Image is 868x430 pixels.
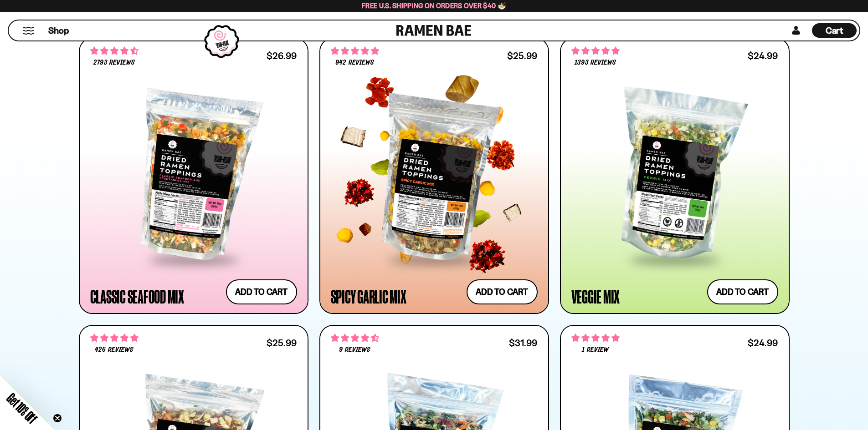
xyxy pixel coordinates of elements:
[507,51,537,60] div: $25.99
[22,27,35,35] button: Mobile Menu Trigger
[826,25,843,36] span: Cart
[4,390,40,426] span: Get 10% Off
[331,45,379,57] span: 4.75 stars
[93,59,134,66] span: 2793 reviews
[267,339,297,347] div: $25.99
[339,346,370,354] span: 9 reviews
[582,346,608,354] span: 1 review
[748,339,778,347] div: $24.99
[48,23,69,38] a: Shop
[95,346,133,354] span: 426 reviews
[707,279,778,304] button: Add to cart
[560,38,790,314] a: 4.76 stars 1393 reviews $24.99 Veggie Mix Add to cart
[575,59,616,66] span: 1393 reviews
[331,332,379,344] span: 4.56 stars
[571,45,620,57] span: 4.76 stars
[90,45,139,57] span: 4.68 stars
[331,288,406,304] div: Spicy Garlic Mix
[319,38,549,314] a: 4.75 stars 942 reviews $25.99 Spicy Garlic Mix Add to cart
[226,279,297,304] button: Add to cart
[812,20,857,40] div: Cart
[362,1,506,10] span: Free U.S. Shipping on Orders over $40 🍜
[53,414,62,423] button: Close teaser
[90,332,139,344] span: 4.76 stars
[748,51,778,60] div: $24.99
[571,288,620,304] div: Veggie Mix
[467,279,538,304] button: Add to cart
[79,38,308,314] a: 4.68 stars 2793 reviews $26.99 Classic Seafood Mix Add to cart
[335,59,374,66] span: 942 reviews
[90,288,184,304] div: Classic Seafood Mix
[48,25,69,37] span: Shop
[267,51,297,60] div: $26.99
[571,332,620,344] span: 5.00 stars
[509,339,537,347] div: $31.99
